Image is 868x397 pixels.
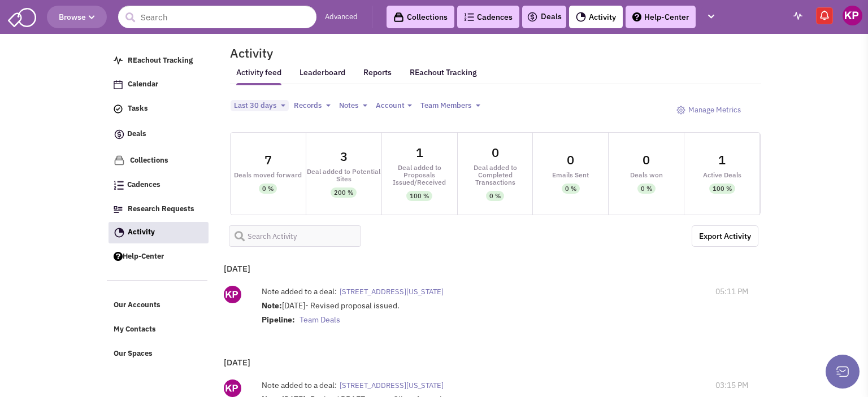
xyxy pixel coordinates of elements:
[224,357,250,368] b: [DATE]
[576,12,586,22] img: Activity.png
[114,300,160,310] span: Our Accounts
[340,150,348,163] div: 3
[262,184,274,194] div: 0 %
[339,101,358,110] span: Notes
[128,204,194,213] span: Research Requests
[458,164,533,186] div: Deal added to Completed Transactions
[684,171,759,178] div: Active Deals
[294,101,322,110] span: Records
[108,98,208,120] a: Tasks
[363,67,392,85] a: Reports
[715,379,748,391] span: 03:15 PM
[843,6,862,25] img: Keypoint Partners
[671,100,747,121] a: Manage Metrics
[336,100,371,112] button: Notes
[59,12,95,22] span: Browse
[8,6,36,27] img: SmartAdmin
[108,150,208,172] a: Collections
[713,184,732,194] div: 100 %
[718,154,726,166] div: 1
[417,100,484,112] button: Team Members
[128,55,193,65] span: REachout Tracking
[492,146,499,159] div: 0
[231,100,289,112] button: Last 30 days
[262,300,662,328] div: [DATE]- Revised proposal issued.
[128,80,158,89] span: Calendar
[108,222,209,243] a: Activity
[334,187,353,198] div: 200 %
[300,315,340,325] span: Team Deals
[569,6,623,28] a: Activity
[130,155,168,165] span: Collections
[224,263,250,274] b: [DATE]
[290,100,334,112] button: Records
[300,67,345,85] a: Leaderboard
[527,10,538,24] img: icon-deals.svg
[114,252,123,261] img: help.png
[262,379,337,391] label: Note added to a deal:
[231,171,306,178] div: Deals moved forward
[533,171,608,178] div: Emails Sent
[457,6,519,28] a: Cadences
[108,74,208,95] a: Calendar
[567,154,574,166] div: 0
[340,381,444,390] span: [STREET_ADDRESS][US_STATE]
[224,286,241,303] img: ny_GipEnDU-kinWYCc5EwQ.png
[114,181,124,190] img: Cadences_logo.png
[632,12,641,21] img: help.png
[641,184,652,194] div: 0 %
[108,50,208,72] a: REachout Tracking
[626,6,696,28] a: Help-Center
[416,146,423,159] div: 1
[643,154,650,166] div: 0
[340,287,444,296] span: [STREET_ADDRESS][US_STATE]
[128,104,148,114] span: Tasks
[114,325,156,334] span: My Contacts
[114,80,123,89] img: Calendar.png
[325,12,358,23] a: Advanced
[108,174,208,196] a: Cadences
[264,154,272,166] div: 7
[393,12,404,23] img: icon-collection-lavender-black.svg
[236,67,281,85] a: Activity feed
[262,286,337,297] label: Note added to a deal:
[489,191,501,201] div: 0 %
[108,199,208,220] a: Research Requests
[114,104,123,114] img: icon-tasks.png
[376,101,405,110] span: Account
[47,6,107,28] button: Browse
[372,100,415,112] button: Account
[420,101,471,110] span: Team Members
[108,319,208,341] a: My Contacts
[527,10,562,24] a: Deals
[387,6,454,28] a: Collections
[118,6,316,28] input: Search
[114,228,124,238] img: Activity.png
[692,225,758,247] a: Export the below as a .XLSX spreadsheet
[114,155,125,166] img: icon-collection-lavender.png
[382,164,457,186] div: Deal added to Proposals Issued/Received
[609,171,684,178] div: Deals won
[216,48,273,58] h2: Activity
[262,315,295,325] strong: Pipeline:
[108,246,208,268] a: Help-Center
[108,123,208,147] a: Deals
[114,206,123,213] img: Research.png
[262,300,282,311] strong: Note:
[108,343,208,365] a: Our Spaces
[114,348,153,358] span: Our Spaces
[565,184,576,194] div: 0 %
[127,180,160,190] span: Cadences
[306,168,381,182] div: Deal added to Potential Sites
[128,227,155,237] span: Activity
[234,101,276,110] span: Last 30 days
[410,60,477,84] a: REachout Tracking
[410,191,429,201] div: 100 %
[229,225,361,247] input: Search Activity
[108,295,208,316] a: Our Accounts
[676,106,685,115] img: octicon_gear-24.png
[464,13,474,21] img: Cadences_logo.png
[224,379,241,397] img: ny_GipEnDU-kinWYCc5EwQ.png
[715,286,748,297] span: 05:11 PM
